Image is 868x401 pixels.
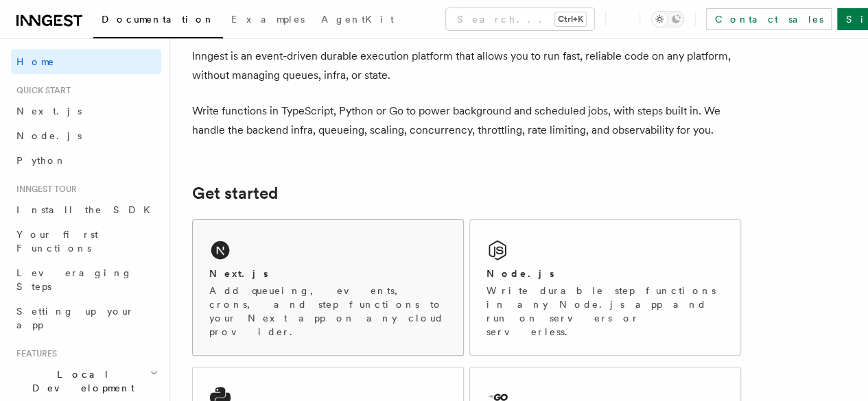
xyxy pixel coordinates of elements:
span: Setting up your app [16,306,134,330]
p: Write functions in TypeScript, Python or Go to power background and scheduled jobs, with steps bu... [192,101,741,140]
a: Next.js [11,99,161,123]
p: Inngest is an event-driven durable execution platform that allows you to run fast, reliable code ... [192,47,741,85]
a: Python [11,148,161,173]
span: Examples [231,14,305,25]
span: Leveraging Steps [16,267,132,292]
a: Install the SDK [11,197,161,222]
span: Quick start [11,85,71,96]
span: Next.js [16,106,82,117]
a: Get started [192,184,278,203]
a: Your first Functions [11,222,161,260]
a: Next.jsAdd queueing, events, crons, and step functions to your Next app on any cloud provider. [192,219,464,356]
a: Node.jsWrite durable step functions in any Node.js app and run on servers or serverless. [469,219,741,356]
a: Examples [223,4,313,37]
h2: Next.js [209,267,268,280]
span: Home [16,55,55,69]
a: Leveraging Steps [11,260,161,299]
span: Python [16,155,67,166]
a: Setting up your app [11,299,161,337]
a: Node.js [11,123,161,148]
button: Search...Ctrl+K [446,8,594,30]
span: Documentation [102,14,215,25]
a: AgentKit [313,4,402,37]
h2: Node.js [486,267,554,280]
span: Inngest tour [11,184,77,195]
span: Local Development [11,367,150,395]
span: AgentKit [321,14,394,25]
p: Add queueing, events, crons, and step functions to your Next app on any cloud provider. [209,284,447,339]
a: Documentation [93,4,223,38]
span: Features [11,348,57,359]
button: Local Development [11,362,161,400]
span: Your first Functions [16,229,98,254]
a: Contact sales [706,8,832,30]
a: Home [11,49,161,74]
span: Node.js [16,130,82,141]
span: Install the SDK [16,204,159,215]
button: Toggle dark mode [651,11,684,27]
kbd: Ctrl+K [555,12,586,26]
p: Write durable step functions in any Node.js app and run on servers or serverless. [486,284,724,339]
